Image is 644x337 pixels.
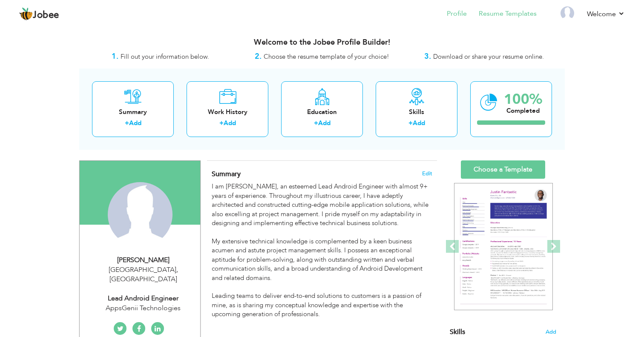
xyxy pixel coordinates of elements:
span: Fill out your information below. [121,52,209,61]
label: + [125,119,129,128]
a: Choose a Template [461,160,545,179]
strong: 2. [255,51,262,62]
div: [GEOGRAPHIC_DATA] [GEOGRAPHIC_DATA] [86,265,200,285]
label: + [408,119,413,128]
label: + [314,119,318,128]
a: Add [318,119,331,127]
h4: Adding a summary is a quick and easy way to highlight your experience and interests. [212,170,432,178]
span: Download or share your resume online. [433,52,544,61]
div: AppsGenii Technologies [86,303,200,313]
span: Summary [212,169,241,179]
label: + [219,119,224,128]
a: Profile [447,9,467,19]
h3: Welcome to the Jobee Profile Builder! [79,38,565,47]
a: Add [413,119,425,127]
span: , [176,265,178,274]
strong: 1. [112,51,118,62]
a: Resume Templates [479,9,537,19]
a: Welcome [587,9,625,19]
img: Mian Sarim Hameed [108,182,172,247]
img: Profile Img [561,6,574,20]
a: Add [129,119,141,127]
span: Choose the resume template of your choice! [264,52,389,61]
div: 100% [504,92,542,106]
div: Skills [382,108,451,117]
div: I am [PERSON_NAME], an esteemed Lead Android Engineer with almost 9+ years of experience. Through... [212,182,432,337]
img: jobee.io [19,7,33,21]
div: Lead Android Engineer [86,294,200,303]
a: Jobee [19,7,59,21]
strong: 3. [424,51,431,62]
div: Summary [99,108,167,117]
span: Skills [450,327,465,337]
div: Education [288,108,356,117]
div: Completed [504,106,542,115]
span: Add [546,328,556,336]
a: Add [224,119,236,127]
span: Edit [422,171,432,177]
span: Jobee [33,11,59,20]
div: [PERSON_NAME] [86,255,200,265]
div: Work History [193,108,262,117]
